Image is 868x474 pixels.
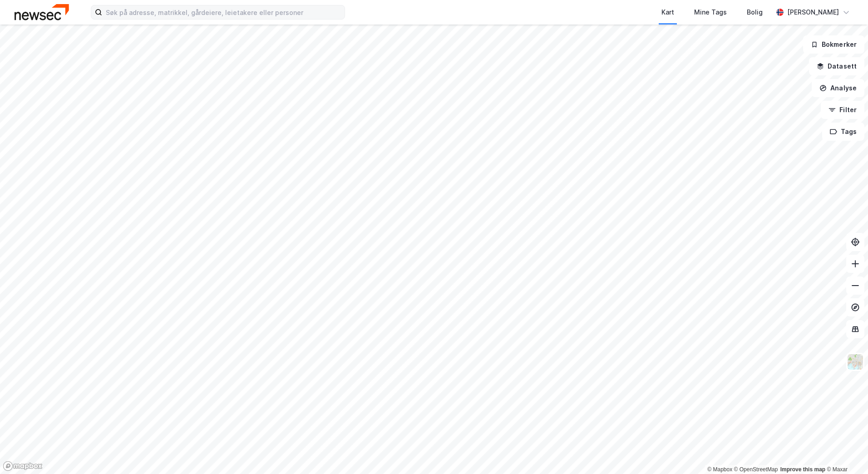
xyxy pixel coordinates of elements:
div: Bolig [747,7,763,18]
img: newsec-logo.f6e21ccffca1b3a03d2d.png [15,4,69,20]
input: Søk på adresse, matrikkel, gårdeiere, leietakere eller personer [102,5,345,19]
iframe: Chat Widget [823,430,868,474]
div: [PERSON_NAME] [787,7,839,18]
div: Kart [661,7,674,18]
div: Mine Tags [694,7,727,18]
div: Kontrollprogram for chat [823,430,868,474]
